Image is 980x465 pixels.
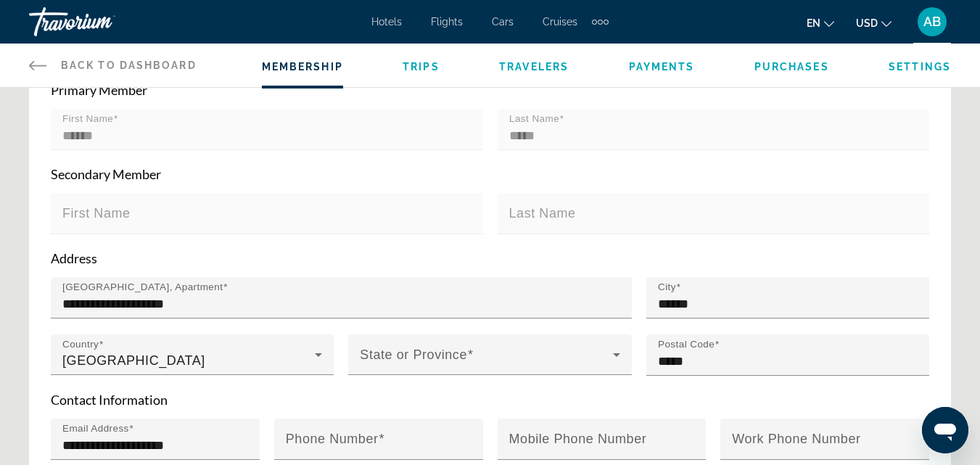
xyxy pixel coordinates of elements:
[62,206,131,221] mat-label: First Name
[29,3,174,41] a: Travorium
[371,16,402,28] a: Hotels
[62,423,129,434] mat-label: Email Address
[29,44,197,87] a: Back to Dashboard
[923,15,941,29] span: AB
[431,16,463,28] a: Flights
[499,61,569,73] a: Travelers
[62,353,205,368] span: [GEOGRAPHIC_DATA]
[509,432,647,446] mat-label: Mobile Phone Number
[592,10,609,33] button: Extra navigation items
[51,392,929,408] p: Contact Information
[62,339,99,350] mat-label: Country
[658,281,676,292] mat-label: City
[61,59,197,71] span: Back to Dashboard
[658,339,715,350] mat-label: Postal Code
[807,12,834,33] button: Change language
[754,61,829,73] a: Purchases
[51,82,929,98] p: Primary Member
[360,347,467,362] mat-label: State or Province
[492,16,514,28] a: Cars
[62,113,113,124] mat-label: First Name
[922,407,968,453] iframe: Button to launch messaging window
[509,206,576,221] mat-label: Last Name
[262,61,343,73] a: Membership
[286,432,379,446] mat-label: Phone Number
[62,281,223,292] mat-label: [GEOGRAPHIC_DATA], Apartment
[807,17,820,29] span: en
[629,61,695,73] a: Payments
[732,432,860,446] mat-label: Work Phone Number
[856,12,892,33] button: Change currency
[856,17,878,29] span: USD
[51,166,929,182] p: Secondary Member
[403,61,440,73] a: Trips
[51,250,929,266] p: Address
[889,61,951,73] a: Settings
[509,113,559,124] mat-label: Last Name
[913,7,951,37] button: User Menu
[543,16,577,28] a: Cruises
